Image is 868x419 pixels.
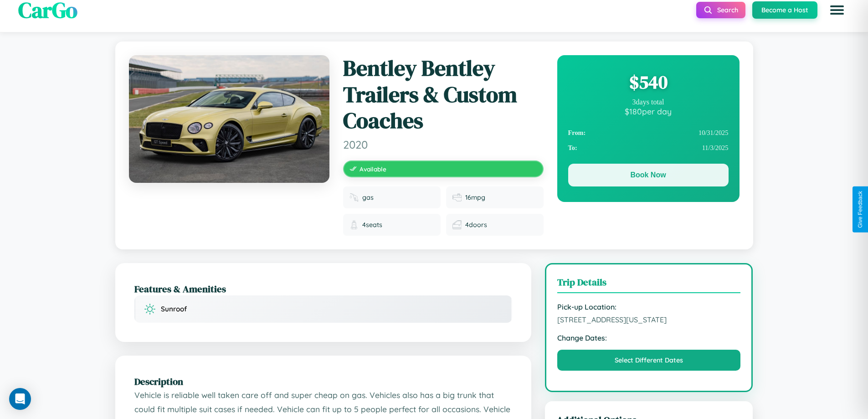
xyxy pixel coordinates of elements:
button: Book Now [568,164,729,186]
span: Search [717,6,738,14]
h2: Features & Amenities [134,282,512,295]
span: 4 seats [362,221,382,229]
h2: Description [134,375,512,388]
img: Seats [349,220,359,229]
div: Open Intercom Messenger [9,388,31,410]
div: 3 days total [568,98,729,106]
strong: Change Dates: [557,333,741,342]
div: 10 / 31 / 2025 [568,125,729,140]
img: Bentley Bentley Trailers & Custom Coaches 2020 [129,55,329,183]
img: Fuel efficiency [452,193,462,202]
h1: Bentley Bentley Trailers & Custom Coaches [343,55,544,134]
span: 4 doors [465,221,487,229]
img: Fuel type [349,193,359,202]
span: Available [360,165,386,173]
button: Become a Host [752,1,817,19]
span: gas [362,193,374,202]
button: Select Different Dates [557,350,741,371]
span: 16 mpg [465,193,485,202]
div: 11 / 3 / 2025 [568,140,729,155]
div: $ 180 per day [568,106,729,116]
h3: Trip Details [557,275,741,293]
strong: From: [568,129,586,137]
strong: To: [568,144,577,152]
span: Sunroof [161,305,187,313]
span: 2020 [343,138,544,151]
button: Search [696,2,745,18]
div: Give Feedback [857,191,863,228]
img: Doors [452,220,462,229]
span: [STREET_ADDRESS][US_STATE] [557,315,741,324]
div: $ 540 [568,70,729,94]
strong: Pick-up Location: [557,302,741,311]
